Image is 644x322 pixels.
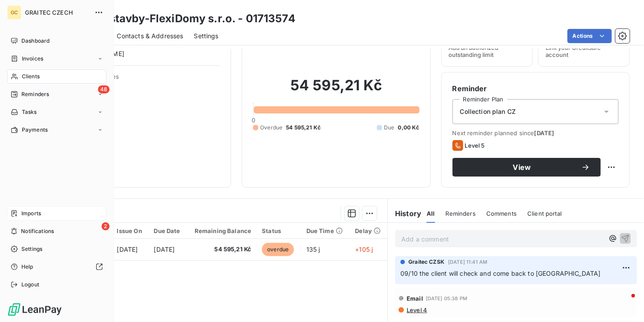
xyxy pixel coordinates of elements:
span: GRAITEC CZECH [25,9,89,16]
span: Clients [22,72,40,80]
span: [DATE] [154,246,175,253]
div: Due Date [154,227,182,234]
span: Settings [194,32,219,40]
span: overdue [262,243,294,256]
span: Payments [22,126,48,134]
span: Settings [21,245,42,253]
span: Next reminder planned since [452,129,619,137]
span: [DATE] [117,246,138,253]
span: Imports [21,209,41,217]
div: GC [7,5,21,20]
button: Actions [567,29,612,43]
span: Level 4 [406,306,427,314]
span: Reminders [446,210,476,217]
span: 09/10 the client will check and come back to [GEOGRAPHIC_DATA] [400,270,600,277]
span: Comments [486,210,517,217]
span: [DATE] 05:38 PM [426,296,467,301]
span: 0,00 Kč [398,124,420,132]
div: Remaining Balance [192,227,252,234]
span: Notifications [21,227,54,235]
span: Email [407,295,423,302]
span: 54 595,21 Kč [286,124,321,132]
span: 2 [102,222,110,230]
h2: 54 595,21 Kč [253,76,419,103]
a: Help [7,260,106,274]
span: Invoices [22,55,43,63]
span: Add an authorized outstanding limit [449,44,526,58]
span: Level 5 [465,142,485,149]
span: Client Properties [72,73,220,85]
span: Client portal [527,210,562,217]
span: 54 595,21 Kč [192,245,252,254]
span: 135 j [306,246,320,253]
span: 48 [98,85,110,93]
div: Status [262,227,295,234]
span: [DATE] 11:41 AM [448,259,487,265]
iframe: Intercom live chat [614,292,635,313]
img: Logo LeanPay [7,302,62,317]
span: 0 [252,117,255,124]
div: Due Time [306,227,345,234]
span: Logout [21,281,39,289]
span: All [427,210,435,217]
span: Contacts & Addresses [117,32,183,40]
div: Delay [355,227,383,234]
span: Reminders [21,90,49,98]
span: [DATE] [534,129,554,137]
span: Tasks [22,108,37,116]
span: Collection plan CZ [460,107,516,116]
span: Graitec CZSK [408,258,444,266]
span: Help [21,263,33,271]
span: View [463,164,581,171]
span: +105 j [355,246,373,253]
span: Overdue [260,124,282,132]
span: Dashboard [21,37,49,45]
span: Due [384,124,394,132]
span: Link your Creditsafe account [546,44,622,58]
h3: Dřevostavby-FlexiDomy s.r.o. - 01713574 [78,11,295,27]
button: View [452,158,601,177]
div: Issue On [117,227,143,234]
h6: History [388,208,421,219]
h6: Reminder [452,83,619,94]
